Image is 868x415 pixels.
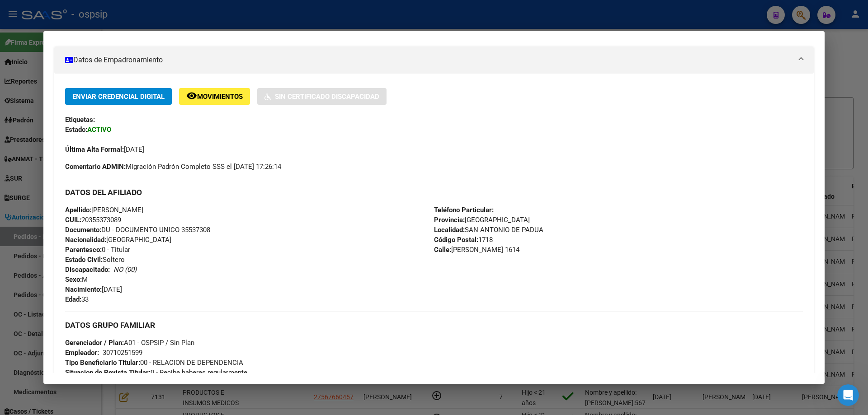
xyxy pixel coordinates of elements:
[197,93,243,101] span: Movimientos
[65,226,210,234] span: DU - DOCUMENTO UNICO 35537308
[65,145,124,154] strong: Última Alta Formal:
[65,236,106,244] strong: Nacionalidad:
[54,47,814,74] mat-expansion-panel-header: Datos de Empadronamiento
[65,275,82,284] strong: Sexo:
[434,236,478,244] strong: Código Postal:
[65,349,99,357] strong: Empleador:
[434,236,493,244] span: 1718
[65,275,88,284] span: M
[275,93,379,101] span: Sin Certificado Discapacidad
[113,266,137,274] i: NO (00)
[434,246,519,254] span: [PERSON_NAME] 1614
[179,88,250,105] button: Movimientos
[65,162,281,172] span: Migración Padrón Completo SSS el [DATE] 17:26:14
[65,88,172,105] button: Enviar Credencial Digital
[434,216,465,224] strong: Provincia:
[257,88,387,105] button: Sin Certificado Discapacidad
[65,206,91,214] strong: Apellido:
[87,126,111,134] strong: ACTIVO
[65,206,143,214] span: [PERSON_NAME]
[65,126,87,134] strong: Estado:
[65,368,151,377] strong: Situacion de Revista Titular:
[434,226,465,234] strong: Localidad:
[65,266,110,274] strong: Discapacitado:
[837,384,859,406] iframe: Intercom live chat
[65,256,103,264] strong: Estado Civil:
[65,285,122,294] span: [DATE]
[103,348,142,358] div: 30710251599
[65,368,247,377] span: 0 - Recibe haberes regularmente
[65,285,102,294] strong: Nacimiento:
[65,359,243,367] span: 00 - RELACION DE DEPENDENCIA
[186,90,197,101] mat-icon: remove_red_eye
[65,246,130,254] span: 0 - Titular
[65,359,140,367] strong: Tipo Beneficiario Titular:
[65,163,126,171] strong: Comentario ADMIN:
[65,246,102,254] strong: Parentesco:
[72,93,165,101] span: Enviar Credencial Digital
[434,216,530,224] span: [GEOGRAPHIC_DATA]
[434,206,494,214] strong: Teléfono Particular:
[65,55,792,65] mat-panel-title: Datos de Empadronamiento
[65,295,89,303] span: 33
[65,145,144,154] span: [DATE]
[65,226,101,234] strong: Documento:
[434,226,543,234] span: SAN ANTONIO DE PADUA
[65,187,803,197] h3: DATOS DEL AFILIADO
[65,216,121,224] span: 20355373089
[434,246,451,254] strong: Calle:
[65,116,95,124] strong: Etiquetas:
[65,339,194,347] span: A01 - OSPSIP / Sin Plan
[65,320,803,330] h3: DATOS GRUPO FAMILIAR
[65,339,124,347] strong: Gerenciador / Plan:
[65,295,81,303] strong: Edad:
[65,216,81,224] strong: CUIL:
[65,256,125,264] span: Soltero
[65,236,171,244] span: [GEOGRAPHIC_DATA]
